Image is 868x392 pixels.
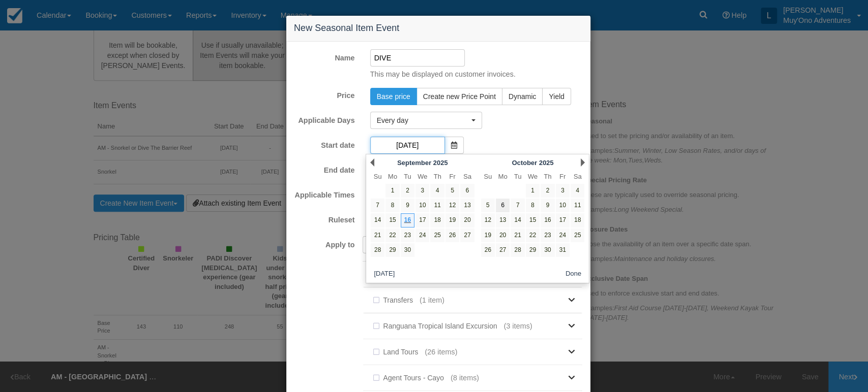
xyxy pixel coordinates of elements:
a: 13 [460,199,474,212]
a: 6 [460,184,474,198]
a: 14 [511,213,524,227]
label: Start date [286,137,363,151]
a: 15 [385,213,399,227]
a: 4 [571,184,584,198]
a: 4 [430,184,444,198]
a: 20 [496,228,510,242]
a: 6 [496,199,510,212]
a: 21 [511,228,524,242]
span: 2025 [539,159,554,167]
a: 20 [460,213,474,227]
span: Wednesday [417,173,427,180]
a: 10 [415,199,429,212]
span: 2025 [433,159,448,167]
span: Dynamic [508,92,536,101]
span: Sunday [374,173,382,180]
a: 14 [371,213,384,227]
a: 12 [481,213,495,227]
span: (3 items) [504,321,532,332]
span: Thursday [544,173,551,180]
button: Dynamic [502,88,543,105]
span: Monday [498,173,507,180]
a: 8 [385,199,399,212]
button: Create new Price Point [416,88,502,105]
a: 7 [371,199,384,212]
label: Transfers [370,292,420,308]
a: 30 [401,243,414,257]
a: Prev [370,158,374,167]
a: 18 [571,213,584,227]
span: Thursday [434,173,441,180]
button: Done [561,268,585,280]
a: 3 [415,184,429,198]
span: (8 items) [451,373,479,383]
a: 15 [526,213,540,227]
span: Saturday [574,173,582,180]
span: Base price [377,92,410,101]
a: 16 [401,213,414,227]
span: Friday [559,173,565,180]
a: 23 [401,228,414,242]
a: 18 [430,213,444,227]
label: Price [286,87,363,101]
a: 17 [415,213,429,227]
a: 17 [556,213,570,227]
span: Every day [377,115,469,125]
span: Saturday [463,173,471,180]
a: 23 [541,228,554,242]
a: 30 [541,243,554,257]
a: 24 [415,228,429,242]
a: 5 [481,199,495,212]
a: 10 [556,199,570,212]
h4: New Seasonal Item Event [294,23,583,34]
label: Applicable Times [286,186,363,201]
a: 12 [445,199,459,212]
p: This may be displayed on customer invoices. [363,69,583,80]
button: [DATE] [370,268,399,280]
a: 25 [571,228,584,242]
a: 29 [526,243,540,257]
span: Wednesday [528,173,537,180]
a: 1 [385,184,399,198]
button: Base price [370,88,417,105]
button: Every day [370,112,482,129]
label: End date [286,161,363,176]
label: Ruleset [286,211,363,225]
a: 28 [371,243,384,257]
label: Ranguana Tropical Island Excursion [370,318,504,334]
a: 19 [481,228,495,242]
a: 11 [571,199,584,212]
label: Applicable Days [286,112,363,126]
span: Monday [388,173,397,180]
span: (26 items) [425,347,457,357]
a: 9 [541,199,554,212]
button: Select All [363,236,405,253]
a: 29 [385,243,399,257]
a: 11 [430,199,444,212]
a: 22 [526,228,540,242]
a: Next [581,158,585,167]
a: 26 [481,243,495,257]
a: 3 [556,184,570,198]
a: 27 [460,228,474,242]
a: 7 [511,199,524,212]
span: (1 item) [420,295,444,306]
a: 13 [496,213,510,227]
a: 27 [496,243,510,257]
span: September [397,159,431,167]
a: 28 [511,243,524,257]
span: Sunday [484,173,492,180]
span: Tuesday [514,173,522,180]
span: October [512,159,537,167]
label: Apply to [286,236,363,250]
a: 19 [445,213,459,227]
button: Yield [542,88,571,105]
a: 31 [556,243,570,257]
a: 5 [445,184,459,198]
a: 22 [385,228,399,242]
a: 2 [541,184,554,198]
label: Land Tours [370,344,425,360]
span: Friday [449,173,455,180]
